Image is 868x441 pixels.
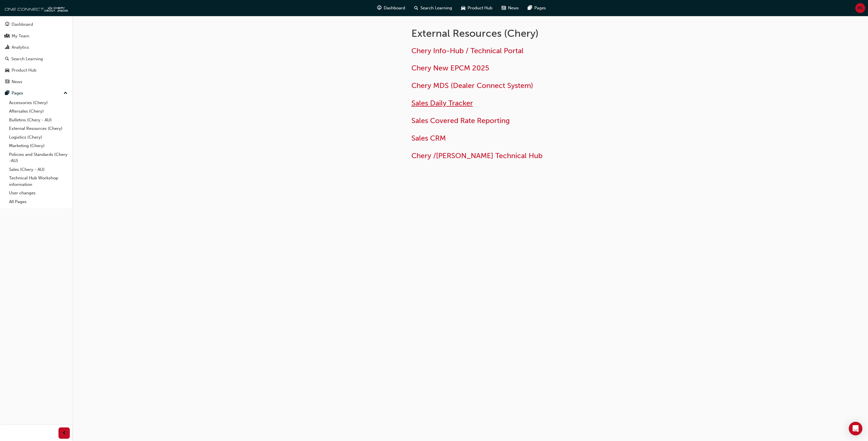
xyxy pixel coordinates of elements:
span: pages-icon [5,91,9,96]
span: ML [857,5,863,11]
a: Chery /[PERSON_NAME] Technical Hub [411,151,542,160]
a: pages-iconPages [523,2,550,14]
a: Technical Hub Workshop information [7,174,70,189]
span: people-icon [5,34,9,39]
a: Search Learning [2,54,70,64]
span: News [508,5,519,11]
button: DashboardMy TeamAnalyticsSearch LearningProduct HubNews [2,18,70,88]
button: Pages [2,88,70,98]
h1: External Resources (Chery) [411,27,597,40]
a: My Team [2,31,70,41]
div: News [12,79,22,85]
a: News [2,77,70,87]
span: car-icon [5,68,9,73]
a: Sales (Chery - AU) [7,165,70,174]
span: prev-icon [62,430,66,437]
a: Product Hub [2,65,70,76]
img: oneconnect [3,2,68,14]
a: Policies and Standards (Chery -AU) [7,150,70,165]
span: news-icon [502,5,506,12]
div: Search Learning [11,56,43,62]
a: Sales Covered Rate Reporting [411,116,510,125]
div: Dashboard [12,21,33,28]
a: User changes [7,189,70,197]
a: Sales CRM [411,134,446,143]
div: Analytics [12,44,29,51]
button: ML [855,3,865,13]
div: Open Intercom Messenger [849,422,862,435]
span: search-icon [5,57,9,62]
div: Product Hub [12,67,36,74]
a: All Pages [7,197,70,206]
a: Accessories (Chery) [7,98,70,107]
span: guage-icon [377,5,381,12]
a: Sales Daily Tracker [411,99,473,107]
div: Pages [12,90,23,96]
a: car-iconProduct Hub [457,2,497,14]
a: Marketing (Chery) [7,141,70,150]
span: chart-icon [5,45,9,50]
span: Pages [534,5,546,11]
span: Search Learning [420,5,452,11]
a: Analytics [2,42,70,53]
div: My Team [12,33,29,39]
a: Logistics (Chery) [7,133,70,142]
a: Chery MDS (Dealer Connect System) [411,81,533,90]
a: guage-iconDashboard [373,2,410,14]
span: search-icon [414,5,418,12]
span: Dashboard [384,5,405,11]
a: Aftersales (Chery) [7,107,70,116]
a: Chery Info-Hub / Technical Portal [411,46,524,55]
span: guage-icon [5,22,9,27]
span: up-icon [64,90,68,97]
span: Product Hub [468,5,492,11]
a: search-iconSearch Learning [410,2,457,14]
a: External Resources (Chery) [7,124,70,133]
a: Chery New EPCM 2025 [411,64,489,72]
a: news-iconNews [497,2,523,14]
span: news-icon [5,79,9,85]
a: Dashboard [2,19,70,30]
span: pages-icon [528,5,532,12]
a: Bulletins (Chery - AU) [7,116,70,124]
span: car-icon [461,5,465,12]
